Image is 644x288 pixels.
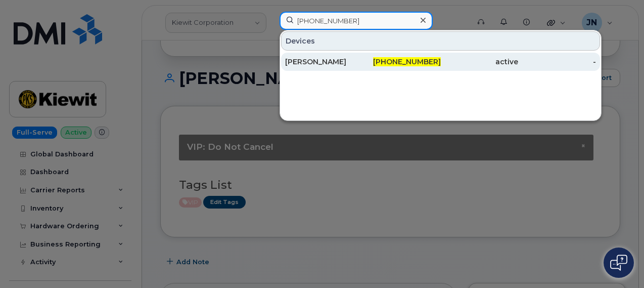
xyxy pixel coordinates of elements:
div: active [441,57,519,67]
div: Devices [281,31,600,51]
span: [PHONE_NUMBER] [373,57,441,66]
div: - [518,57,596,67]
a: [PERSON_NAME][PHONE_NUMBER]active- [281,53,600,71]
input: Find something... [280,12,433,30]
div: [PERSON_NAME] [285,57,363,67]
img: Open chat [610,255,627,271]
